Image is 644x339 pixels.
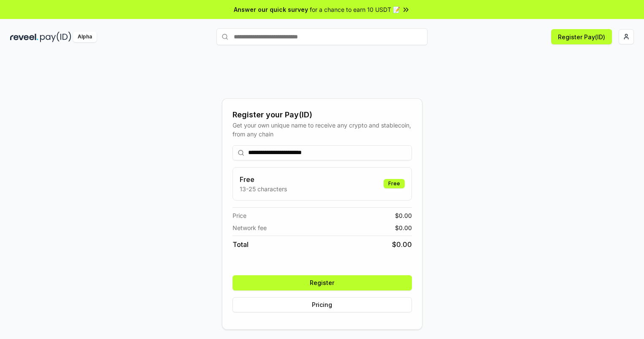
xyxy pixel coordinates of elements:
[234,5,308,14] span: Answer our quick survey
[384,179,405,188] div: Free
[10,32,38,42] img: reveel_dark
[392,239,412,250] span: $ 0.00
[310,5,400,14] span: for a chance to earn 10 USDT 📝
[233,121,412,138] div: Get your own unique name to receive any crypto and stablecoin, from any chain
[233,297,412,312] button: Pricing
[233,239,249,250] span: Total
[551,29,612,44] button: Register Pay(ID)
[73,32,97,42] div: Alpha
[240,184,287,193] p: 13-25 characters
[395,223,412,232] span: $ 0.00
[240,174,287,184] h3: Free
[233,109,412,121] div: Register your Pay(ID)
[233,211,246,220] span: Price
[40,32,71,42] img: pay_id
[395,211,412,220] span: $ 0.00
[233,223,267,232] span: Network fee
[233,275,412,290] button: Register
